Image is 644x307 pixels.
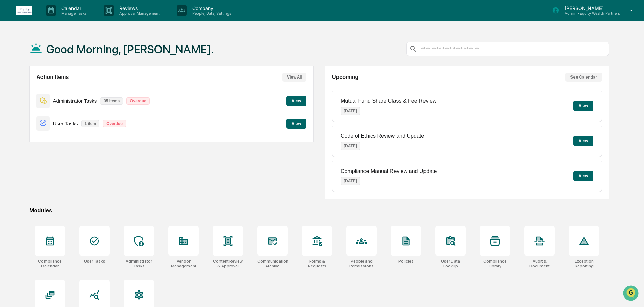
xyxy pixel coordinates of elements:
[49,86,54,91] div: 🗄️
[187,11,235,16] p: People, Data, Settings
[114,11,163,16] p: Approval Management
[18,31,111,38] input: Clear
[213,259,243,268] div: Content Review & Approval
[29,207,609,214] div: Modules
[100,97,123,105] p: 35 items
[559,11,620,16] p: Admin • Equity Wealth Partners
[36,74,69,80] h2: Action Items
[81,120,100,127] p: 1 item
[573,136,593,146] button: View
[56,11,90,16] p: Manage Tasks
[341,107,360,115] p: [DATE]
[114,5,163,11] p: Reviews
[282,73,306,82] button: View All
[124,259,154,268] div: Administrator Tasks
[4,95,45,107] a: 🔎Data Lookup
[341,133,424,139] p: Code of Ethics Review and Update
[53,98,97,104] p: Administrator Tasks
[46,42,214,56] h1: Good Morning, [PERSON_NAME].
[341,177,360,185] p: [DATE]
[524,259,555,268] div: Audit & Document Logs
[35,259,65,268] div: Compliance Calendar
[56,5,90,11] p: Calendar
[286,120,306,126] a: View
[569,259,599,268] div: Exception Reporting
[573,101,593,111] button: View
[286,96,306,106] button: View
[302,259,332,268] div: Forms & Requests
[23,58,85,64] div: We're available if you need us!
[103,120,126,127] p: Overdue
[398,259,414,264] div: Policies
[7,52,19,64] img: 1746055101610-c473b297-6a78-478c-a979-82029cc54cd1
[341,98,437,104] p: Mutual Fund Share Class & Fee Review
[4,82,46,94] a: 🖐️Preclearance
[67,114,82,119] span: Pylon
[126,97,150,105] p: Overdue
[13,85,43,92] span: Preclearance
[573,171,593,181] button: View
[286,119,306,129] button: View
[622,285,641,303] iframe: Open customer support
[559,5,620,11] p: [PERSON_NAME]
[84,259,105,264] div: User Tasks
[480,259,510,268] div: Compliance Library
[346,259,377,268] div: People and Permissions
[286,97,306,104] a: View
[56,85,84,92] span: Attestations
[7,14,123,25] p: How can we help?
[565,73,602,82] button: See Calendar
[168,259,199,268] div: Vendor Management
[48,114,82,119] a: Powered byPylon
[187,5,235,11] p: Company
[13,98,42,104] span: Data Lookup
[53,121,78,126] p: User Tasks
[257,259,288,268] div: Communications Archive
[341,142,360,150] p: [DATE]
[23,52,111,58] div: Start new chat
[435,259,466,268] div: User Data Lookup
[7,98,12,104] div: 🔎
[332,74,358,80] h2: Upcoming
[7,86,12,91] div: 🖐️
[16,6,32,15] img: logo
[341,168,437,174] p: Compliance Manual Review and Update
[46,82,86,94] a: 🗄️Attestations
[115,54,123,62] button: Start new chat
